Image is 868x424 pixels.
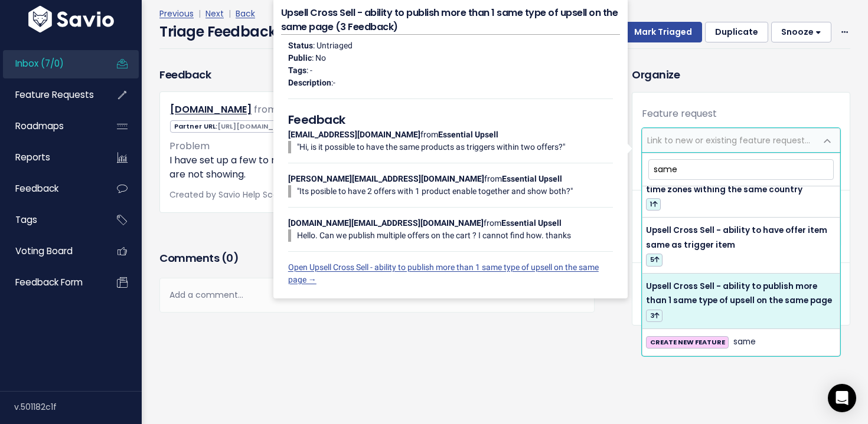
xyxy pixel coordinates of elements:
span: Link to new or existing feature request... [647,134,810,146]
span: Tags [15,213,37,226]
strong: Essential Upsell [501,218,562,228]
div: Add a comment... [159,278,595,313]
div: : Untriaged : No : - : from from from [281,35,620,291]
button: Mark Triaged [624,22,702,43]
strong: Description [288,78,331,87]
span: | [196,8,203,19]
h3: Comments ( ) [159,250,595,267]
span: - [333,78,335,87]
p: I have set up a few to run at once but the newest one is overriding the others and they are not s... [169,153,585,182]
strong: Essential Upsell [438,130,498,139]
a: Next [205,8,224,19]
h5: Feedback [288,111,613,129]
strong: [EMAIL_ADDRESS][DOMAIN_NAME] [288,130,420,139]
span: Feature Requests [15,88,94,101]
span: 3 [646,310,663,322]
h3: Organize [632,67,850,83]
a: Roadmaps [3,113,98,140]
a: Voting Board [3,238,98,265]
button: Duplicate [705,22,768,43]
p: "Hi, is it possible to have the same products as triggers within two offers?" [297,141,613,153]
span: [URL][DOMAIN_NAME] [217,121,296,131]
div: Open Intercom Messenger [828,384,856,412]
strong: Essential Upsell [502,174,562,183]
h4: Upsell Cross Sell - ability to publish more than 1 same type of upsell on the same page (3 Feedback) [281,6,620,35]
a: Inbox (7/0) [3,50,98,77]
p: "Its posible to have 2 offers with 1 product enable together and show both?" [297,185,613,198]
h4: Triage Feedback [159,21,285,42]
strong: Status [288,41,313,50]
strong: Public [288,53,312,63]
strong: CREATE NEW FEATURE [650,337,725,347]
span: Inbox (7/0) [15,57,64,70]
span: Upsell Cross Sell - ability to have offer item same as trigger item [646,225,827,250]
span: 1 [646,198,661,211]
a: Open Upsell Cross Sell - ability to publish more than 1 same type of upsell on the same page → [288,262,599,284]
span: 0 [226,251,233,265]
span: Feedback [15,182,58,195]
span: Reports [15,151,50,163]
span: | [226,8,233,19]
span: Feedback form [15,276,83,288]
button: Snooze [771,22,831,43]
div: v.501182c1f [14,392,142,422]
img: logo-white.9d6f32f41409.svg [25,5,117,32]
span: Problem [169,139,210,153]
a: Feedback form [3,269,98,296]
span: Voting Board [15,245,73,257]
h3: Feedback [159,67,211,83]
span: Created by Savio Help Scout Bot on | [169,189,469,201]
span: 5 [646,254,663,266]
a: [DOMAIN_NAME] [170,103,252,116]
a: Back [236,8,255,19]
a: Previous [159,8,194,19]
a: Reports [3,144,98,171]
a: Feature Requests [3,81,98,109]
span: Upsell Cross Sell - ability to publish more than 1 same type of upsell on the same page [646,281,832,306]
a: Tags [3,206,98,234]
span: same [733,335,756,349]
a: Feedback [3,175,98,202]
span: Countdown Timer - Ability to target a few time zones withing the same country [646,169,823,195]
span: Partner URL: [170,120,299,133]
strong: Tags [288,65,306,75]
strong: [DOMAIN_NAME][EMAIL_ADDRESS][DOMAIN_NAME] [288,218,484,228]
strong: [PERSON_NAME][EMAIL_ADDRESS][DOMAIN_NAME] [288,174,484,183]
p: Hello. Can we publish multiple offers on the cart ? I cannot find how. thanks [297,229,613,242]
label: Feature request [642,107,717,121]
span: from [254,103,277,116]
span: Roadmaps [15,120,64,132]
